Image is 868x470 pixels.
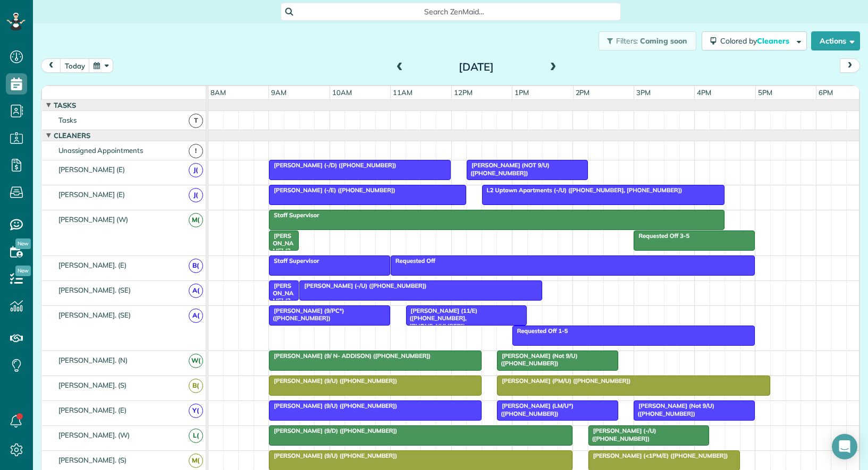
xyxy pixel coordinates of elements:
[189,404,203,418] span: Y(
[56,406,129,414] span: [PERSON_NAME]. (E)
[189,188,203,202] span: J(
[56,381,129,389] span: [PERSON_NAME]. (S)
[720,36,793,46] span: Colored by
[56,261,129,269] span: [PERSON_NAME]. (E)
[634,88,653,97] span: 3pm
[811,31,860,50] button: Actions
[633,402,714,417] span: [PERSON_NAME] (Not 9/U) ([PHONE_NUMBER])
[466,161,550,176] span: [PERSON_NAME] (NOT 9/U) ([PHONE_NUMBER])
[840,58,860,73] button: next
[452,88,475,97] span: 12pm
[56,311,133,319] span: [PERSON_NAME]. (SE)
[56,356,130,364] span: [PERSON_NAME]. (N)
[574,88,592,97] span: 2pm
[56,431,132,439] span: [PERSON_NAME]. (W)
[189,259,203,273] span: B(
[512,327,569,335] span: Requested Off 1-5
[268,257,319,264] span: Staff Supervisor
[60,58,90,73] button: today
[189,309,203,323] span: A(
[756,88,774,97] span: 5pm
[56,286,133,294] span: [PERSON_NAME]. (SE)
[269,88,289,97] span: 9am
[268,282,294,335] span: [PERSON_NAME] (2-3/U) ([PHONE_NUMBER])
[588,427,656,442] span: [PERSON_NAME] (-/U) ([PHONE_NUMBER])
[189,163,203,177] span: J(
[56,456,129,464] span: [PERSON_NAME]. (S)
[268,402,398,409] span: [PERSON_NAME] (9/U) ([PHONE_NUMBER])
[268,352,431,360] span: [PERSON_NAME] (9/ N- ADDISON) ([PHONE_NUMBER])
[15,266,31,276] span: New
[268,161,397,169] span: [PERSON_NAME] (-/D) ([PHONE_NUMBER])
[695,88,713,97] span: 4pm
[189,114,203,128] span: T
[56,116,79,124] span: Tasks
[816,88,835,97] span: 6pm
[616,36,638,46] span: Filters:
[52,101,78,109] span: Tasks
[268,427,398,434] span: [PERSON_NAME] (9/D) ([PHONE_NUMBER])
[702,31,807,50] button: Colored byCleaners
[640,36,688,46] span: Coming soon
[633,232,690,240] span: Requested Off 3-5
[52,131,92,140] span: Cleaners
[208,88,228,97] span: 8am
[832,434,857,459] div: Open Intercom Messenger
[56,215,130,224] span: [PERSON_NAME] (W)
[496,352,577,367] span: [PERSON_NAME] (Not 9/U) ([PHONE_NUMBER])
[268,232,294,285] span: [PERSON_NAME] (2-3/U) ([PHONE_NUMBER])
[299,282,427,289] span: [PERSON_NAME] (-/U) ([PHONE_NUMBER])
[189,354,203,368] span: W(
[268,377,398,384] span: [PERSON_NAME] (9/U) ([PHONE_NUMBER])
[56,190,127,199] span: [PERSON_NAME] (E)
[406,307,478,330] span: [PERSON_NAME] (11/E) ([PHONE_NUMBER], [PHONE_NUMBER])
[189,144,203,158] span: !
[41,58,61,73] button: prev
[330,88,354,97] span: 10am
[56,146,145,155] span: Unassigned Appointments
[268,186,396,194] span: [PERSON_NAME] (-/E) ([PHONE_NUMBER])
[189,213,203,227] span: M(
[189,454,203,468] span: M(
[496,402,574,417] span: [PERSON_NAME] (LM/U*) ([PHONE_NUMBER])
[268,307,344,322] span: [PERSON_NAME] (9/PC*) ([PHONE_NUMBER])
[588,452,729,459] span: [PERSON_NAME] (<1PM/E) ([PHONE_NUMBER])
[189,379,203,393] span: B(
[496,377,631,384] span: [PERSON_NAME] (PM/U) ([PHONE_NUMBER])
[189,284,203,298] span: A(
[56,165,127,174] span: [PERSON_NAME] (E)
[189,429,203,443] span: L(
[390,257,436,264] span: Requested Off
[410,61,543,73] h2: [DATE]
[757,36,791,46] span: Cleaners
[268,452,398,459] span: [PERSON_NAME] (9/U) ([PHONE_NUMBER])
[15,238,31,249] span: New
[482,186,683,194] span: L2 Uptown Apartments (-/U) ([PHONE_NUMBER], [PHONE_NUMBER])
[512,88,531,97] span: 1pm
[391,88,415,97] span: 11am
[268,211,319,219] span: Staff Supervisor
